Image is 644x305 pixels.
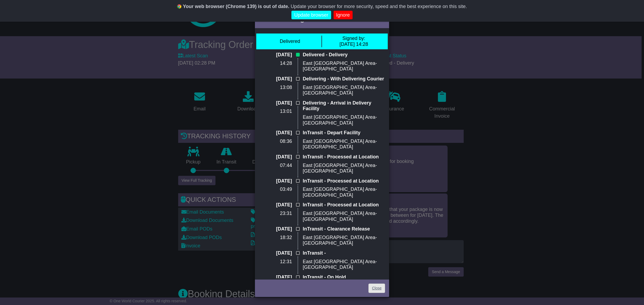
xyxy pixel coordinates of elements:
p: [DATE] [259,100,292,106]
b: Your web browser (Chrome 139) is out of date. [183,4,290,9]
p: InTransit - On Hold [303,274,385,280]
p: East [GEOGRAPHIC_DATA] Area-[GEOGRAPHIC_DATA] [303,61,385,72]
p: East [GEOGRAPHIC_DATA] Area-[GEOGRAPHIC_DATA] [303,163,385,174]
a: Update browser [291,11,331,20]
p: InTransit - Depart Facility [303,130,385,136]
p: 07:44 [259,163,292,169]
p: [DATE] [259,274,292,280]
p: InTransit - Processed at Location [303,154,385,160]
p: [DATE] [259,76,292,82]
a: Close [368,284,385,293]
p: 13:01 [259,109,292,114]
p: [DATE] [259,250,292,256]
p: [DATE] [259,154,292,160]
p: East [GEOGRAPHIC_DATA] Area-[GEOGRAPHIC_DATA] [303,211,385,222]
p: InTransit - Processed at Location [303,202,385,208]
div: [DATE] 14:28 [339,36,368,47]
span: Update your browser for more security, speed and the best experience on this site. [291,4,467,9]
p: 08:36 [259,139,292,144]
p: East [GEOGRAPHIC_DATA] Area-[GEOGRAPHIC_DATA] [303,114,385,126]
p: East [GEOGRAPHIC_DATA] Area-[GEOGRAPHIC_DATA] [303,259,385,270]
p: 03:49 [259,187,292,192]
p: Delivering - Arrival in Delivery Facility [303,100,385,112]
p: East [GEOGRAPHIC_DATA] Area-[GEOGRAPHIC_DATA] [303,85,385,96]
p: 14:28 [259,61,292,66]
p: 13:08 [259,85,292,91]
p: 12:31 [259,259,292,265]
p: East [GEOGRAPHIC_DATA] Area-[GEOGRAPHIC_DATA] [303,235,385,246]
p: InTransit - Processed at Location [303,178,385,184]
p: [DATE] [259,202,292,208]
p: Delivered - Delivery [303,52,385,58]
p: [DATE] [259,52,292,58]
p: [DATE] [259,130,292,136]
p: Delivering - With Delivering Courier [303,76,385,82]
p: InTransit - Clearance Release [303,226,385,232]
div: Delivered [280,39,300,44]
p: [DATE] [259,226,292,232]
p: East [GEOGRAPHIC_DATA] Area-[GEOGRAPHIC_DATA] [303,187,385,198]
span: Signed by: [342,36,365,41]
p: 23:31 [259,211,292,217]
p: 18:32 [259,235,292,241]
p: East [GEOGRAPHIC_DATA] Area-[GEOGRAPHIC_DATA] [303,139,385,150]
a: Ignore [334,11,353,20]
p: [DATE] [259,178,292,184]
p: InTransit - [303,250,385,256]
